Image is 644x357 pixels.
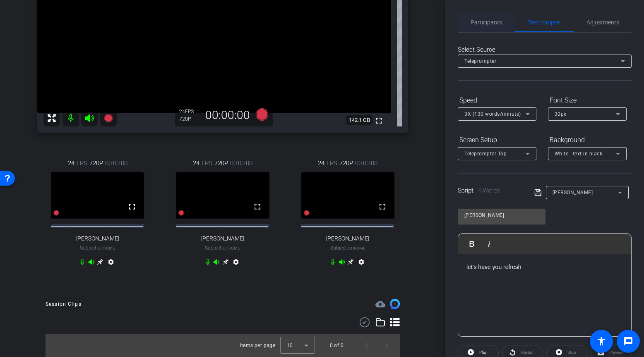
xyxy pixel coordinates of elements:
[339,159,353,168] span: 720P
[466,262,623,271] p: let's have you refresh
[230,159,252,168] span: 00:00:00
[553,190,593,195] span: [PERSON_NAME]
[346,115,373,125] span: 142.1 GB
[68,159,74,168] span: 24
[89,159,103,168] span: 720P
[231,259,241,269] mat-icon: settings
[96,245,98,251] span: -
[527,19,561,25] span: Teleprompter
[623,336,633,346] mat-icon: message
[464,210,539,220] input: Title
[127,202,137,212] mat-icon: fullscreen
[326,235,369,242] span: [PERSON_NAME]
[458,45,632,55] div: Select Source
[586,19,619,25] span: Adjustments
[46,300,82,308] div: Session Clips
[193,159,199,168] span: 24
[327,159,337,168] span: FPS
[464,151,507,157] span: Teleprompter Top
[458,93,536,107] div: Speed
[202,159,212,168] span: FPS
[464,236,480,252] button: Bold (Ctrl+B)
[179,108,200,115] div: 24
[105,159,127,168] span: 00:00:00
[77,159,87,168] span: FPS
[377,202,387,212] mat-icon: fullscreen
[356,259,366,269] mat-icon: settings
[347,245,348,251] span: -
[471,19,502,25] span: Participants
[214,159,228,168] span: 720P
[375,299,385,309] span: Destinations for your clips
[98,246,115,250] span: Chrome
[357,336,377,355] button: Previous page
[185,109,194,114] span: FPS
[464,58,496,64] span: Teleprompter
[481,236,497,252] button: Italic (Ctrl+I)
[330,244,365,252] span: Subject
[458,133,536,147] div: Screen Setup
[252,202,262,212] mat-icon: fullscreen
[390,299,400,309] img: Session clips
[458,186,523,195] div: Script
[478,187,500,194] span: 4 Words
[548,133,627,147] div: Background
[106,259,116,269] mat-icon: settings
[555,151,603,157] span: White - text in black
[179,116,200,122] div: 720P
[377,336,396,355] button: Next page
[330,341,344,350] div: 0 of 0
[318,159,324,168] span: 24
[374,116,384,126] mat-icon: fullscreen
[555,111,567,117] span: 30px
[205,244,240,252] span: Subject
[201,235,244,242] span: [PERSON_NAME]
[223,246,240,250] span: Chrome
[355,159,377,168] span: 00:00:00
[548,93,627,107] div: Font Size
[240,341,277,350] div: Items per page:
[375,299,385,309] mat-icon: cloud_upload
[479,350,487,355] span: Play
[348,246,365,250] span: Chrome
[464,111,521,117] span: 3X (130 words/minute)
[200,108,255,122] div: 00:00:00
[596,336,606,346] mat-icon: accessibility
[76,235,119,242] span: [PERSON_NAME]
[80,244,115,252] span: Subject
[221,245,223,251] span: -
